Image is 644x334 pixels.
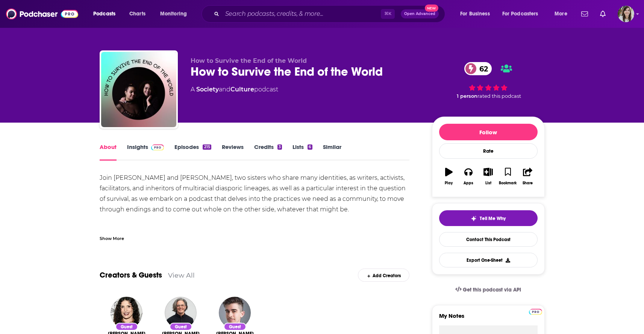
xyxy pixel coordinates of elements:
[308,144,312,150] div: 6
[277,144,282,150] div: 3
[618,6,634,22] button: Show profile menu
[219,297,251,329] img: Chase Strangio
[93,9,115,19] span: Podcasts
[209,5,452,23] div: Search podcasts, credits, & more...
[498,163,518,190] button: Bookmark
[191,85,278,94] div: A podcast
[549,8,577,20] button: open menu
[127,143,164,161] a: InsightsPodchaser Pro
[203,144,211,150] div: 215
[404,12,435,16] span: Open Advanced
[439,124,538,140] button: Follow
[439,210,538,226] button: tell me why sparkleTell Me Why
[219,86,230,93] span: and
[432,57,545,104] div: 62 1 personrated this podcast
[129,9,145,19] span: Charts
[445,181,453,185] div: Play
[323,143,341,161] a: Similar
[222,143,244,161] a: Reviews
[115,323,138,331] div: Guest
[457,93,477,99] span: 1 person
[100,173,410,236] div: Join [PERSON_NAME] and [PERSON_NAME], two sisters who share many identities, as writers, activist...
[358,269,409,282] div: Add Creators
[578,8,591,20] a: Show notifications dropdown
[165,297,197,329] img: Shelby Chestnut
[439,312,538,325] label: My Notes
[230,86,254,93] a: Culture
[480,216,506,222] span: Tell Me Why
[523,181,533,185] div: Share
[485,181,491,185] div: List
[478,163,498,190] button: List
[518,163,537,190] button: Share
[100,143,117,161] a: About
[124,8,150,20] a: Charts
[455,8,499,20] button: open menu
[472,62,492,75] span: 62
[224,323,246,331] div: Guest
[463,287,521,293] span: Get this podcast via API
[88,8,125,20] button: open menu
[497,8,549,20] button: open menu
[401,9,439,18] button: Open AdvancedNew
[222,8,381,20] input: Search podcasts, credits, & more...
[477,93,521,99] span: rated this podcast
[471,216,477,222] img: tell me why sparkle
[174,143,211,161] a: Episodes215
[151,144,164,150] img: Podchaser Pro
[439,163,459,190] button: Play
[100,270,162,280] a: Creators & Guests
[460,9,490,19] span: For Business
[6,7,78,21] img: Podchaser - Follow, Share and Rate Podcasts
[381,9,395,19] span: ⌘ K
[529,309,542,315] img: Podchaser Pro
[618,6,634,22] span: Logged in as devinandrade
[502,9,538,19] span: For Podcasters
[597,8,609,20] a: Show notifications dropdown
[101,52,176,127] img: How to Survive the End of the World
[464,62,492,75] a: 62
[459,163,478,190] button: Apps
[439,143,538,159] div: Rate
[529,308,542,315] a: Pro website
[111,297,142,329] img: Chani Nicholas
[196,86,219,93] a: Society
[464,181,473,185] div: Apps
[292,143,312,161] a: Lists6
[618,6,634,22] img: User Profile
[555,9,567,19] span: More
[170,323,192,331] div: Guest
[439,232,538,247] a: Contact This Podcast
[254,143,282,161] a: Credits3
[168,271,195,279] a: View All
[191,57,307,64] span: How to Survive the End of the World
[499,181,517,185] div: Bookmark
[449,281,527,299] a: Get this podcast via API
[425,5,438,12] span: New
[439,253,538,267] button: Export One-Sheet
[160,9,187,19] span: Monitoring
[155,8,197,20] button: open menu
